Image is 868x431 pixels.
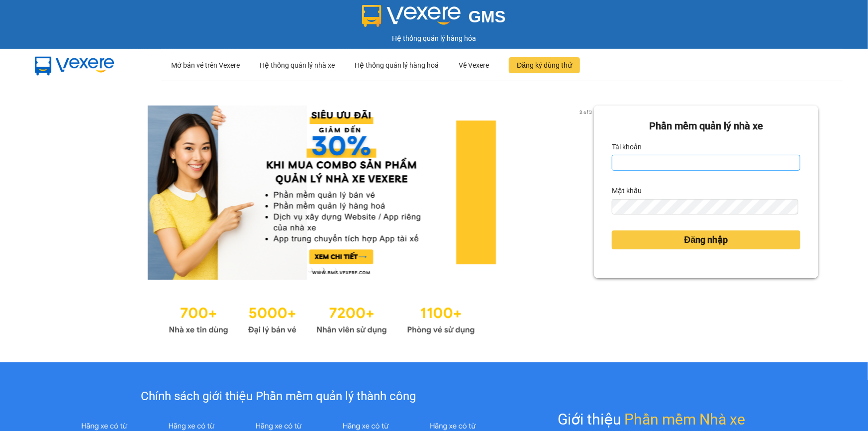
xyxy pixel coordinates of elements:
[25,49,124,82] img: mbUUG5Q.png
[362,5,461,27] img: logo 2
[612,139,642,155] label: Tài khoản
[577,106,594,118] p: 2 of 3
[355,49,439,81] div: Hệ thống quản lý hàng hoá
[459,49,489,81] div: Về Vexere
[509,57,580,73] button: Đăng ký dùng thử
[469,7,506,26] span: GMS
[320,268,324,272] li: slide item 2
[580,106,594,280] button: next slide / item
[625,408,746,431] span: Phần mềm Nhà xe
[612,155,800,171] input: Tài khoản
[61,387,496,406] div: Chính sách giới thiệu Phần mềm quản lý thành công
[612,118,800,134] div: Phần mềm quản lý nhà xe
[684,233,728,247] span: Đăng nhập
[2,33,866,44] div: Hệ thống quản lý hàng hóa
[260,49,335,81] div: Hệ thống quản lý nhà xe
[169,300,475,337] img: Statistics.png
[558,408,746,431] div: Giới thiệu
[612,183,642,199] label: Mật khẩu
[308,268,312,272] li: slide item 1
[612,230,800,249] button: Đăng nhập
[171,49,240,81] div: Mở bán vé trên Vexere
[362,15,506,23] a: GMS
[50,106,64,280] button: previous slide / item
[612,199,798,215] input: Mật khẩu
[332,268,336,272] li: slide item 3
[517,60,572,71] span: Đăng ký dùng thử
